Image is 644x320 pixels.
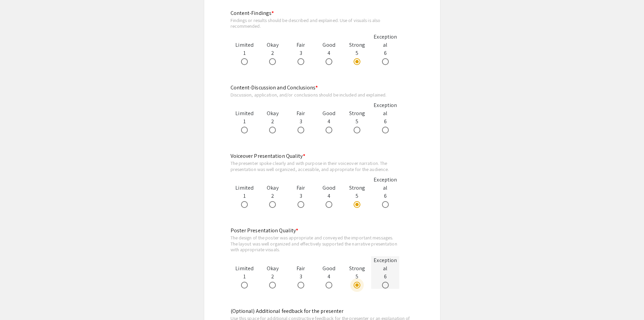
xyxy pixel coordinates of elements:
mat-label: Content-Findings [231,9,274,17]
div: 2 [259,41,287,65]
div: Limited [231,109,259,118]
div: 6 [371,256,399,289]
div: Exceptional [371,101,399,118]
div: Fair [287,264,315,273]
iframe: Chat [5,290,29,315]
div: Good [315,264,343,273]
div: Limited [231,184,259,192]
div: Okay [259,184,287,192]
div: Limited [231,264,259,273]
div: 2 [259,184,287,208]
div: Okay [259,264,287,273]
div: 5 [343,109,371,134]
div: 4 [315,109,343,134]
div: 1 [231,184,259,208]
mat-label: Voiceover Presentation Quality [231,152,305,159]
div: Strong [343,109,371,118]
div: Good [315,41,343,49]
div: Good [315,109,343,118]
div: 4 [315,264,343,289]
div: 3 [287,41,315,65]
div: 3 [287,264,315,289]
div: Exceptional [371,33,399,49]
div: 1 [231,264,259,289]
div: 4 [315,184,343,208]
div: Exceptional [371,176,399,192]
div: 4 [315,41,343,65]
div: Good [315,184,343,192]
mat-label: Poster Presentation Quality [231,227,299,234]
div: 6 [371,101,399,134]
div: 2 [259,264,287,289]
div: 1 [231,41,259,65]
div: Okay [259,41,287,49]
div: 1 [231,109,259,134]
div: 3 [287,184,315,208]
mat-label: (Optional) Additional feedback for the presenter [231,307,344,315]
div: Strong [343,41,371,49]
div: Findings or results should be described and explained. Use of visuals is also recommended. [231,17,400,29]
div: 2 [259,109,287,134]
div: 5 [343,41,371,65]
div: Fair [287,184,315,192]
div: Strong [343,264,371,273]
div: 6 [371,33,399,65]
div: Strong [343,184,371,192]
div: The design of the poster was appropriate and conveyed the important messages. The layout was well... [231,235,400,253]
div: Okay [259,109,287,118]
div: 5 [343,264,371,289]
div: Discussion, application, and/or conclusions should be included and explained. [231,92,400,98]
mat-label: Content-Discussion and Conclusions [231,84,318,91]
div: 5 [343,184,371,208]
div: The presenter spoke clearly and with purpose in their voiceover narration. The presentation was w... [231,160,400,172]
div: Limited [231,41,259,49]
div: 3 [287,109,315,134]
div: Exceptional [371,256,399,273]
div: Fair [287,109,315,118]
div: Fair [287,41,315,49]
div: 6 [371,176,399,208]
